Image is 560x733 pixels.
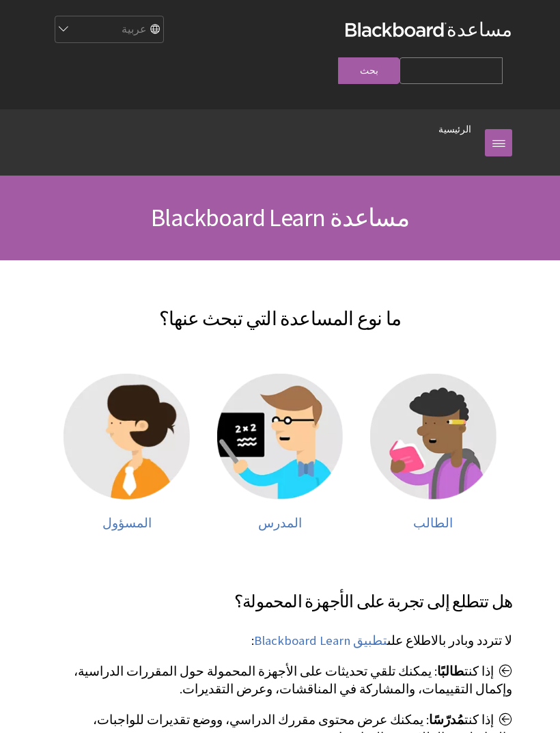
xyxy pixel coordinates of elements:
a: مساعدة المسؤول المسؤول [64,374,189,531]
p: لا تتردد وبادر بالاطلاع على : [48,632,512,650]
input: بحث [338,57,400,84]
a: الرئيسية [438,121,471,138]
span: المدرس [258,515,302,531]
a: مساعدة الطالب الطالب [370,374,496,531]
img: مساعدة المسؤول [64,374,189,499]
img: مساعدة المدرس [217,374,343,499]
span: المسؤول [102,515,152,531]
strong: Blackboard [346,23,447,37]
span: مساعدة Blackboard Learn [151,202,409,233]
span: طالبًا [437,663,464,679]
span: مُدرّسًا [429,712,464,728]
select: Site Language Selector [54,16,163,44]
h2: ما نوع المساعدة التي تبحث عنها؟ [48,288,512,333]
h3: هل تتطلع إلى تجربة على الأجهزة المحمولة؟ [48,589,512,615]
a: تطبيق Blackboard Learn [254,633,387,649]
a: مساعدة المدرس المدرس [217,374,343,531]
a: مساعدةBlackboard [346,17,512,42]
span: الطالب [413,515,453,531]
img: مساعدة الطالب [370,374,496,499]
p: إذا كنت : يمكنك تلقي تحديثات على الأجهزة المحمولة حول المقررات الدراسية، وإكمال التقييمات، والمشا... [48,663,512,698]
